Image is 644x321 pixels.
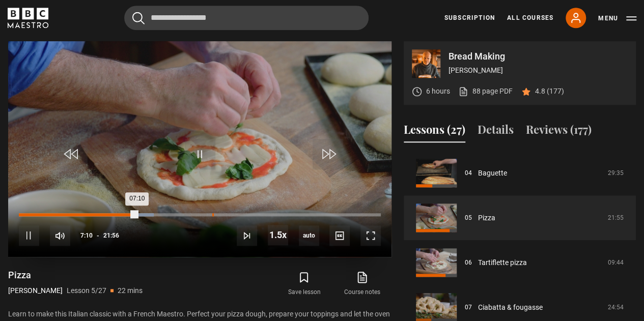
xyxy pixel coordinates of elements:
[8,285,63,296] p: [PERSON_NAME]
[8,269,143,281] h1: Pizza
[268,225,288,245] button: Playback Rate
[19,225,39,246] button: Pause
[598,13,636,23] button: Toggle navigation
[299,225,319,246] span: auto
[275,269,333,299] button: Save lesson
[478,121,514,142] button: Details
[360,225,381,246] button: Fullscreen
[478,257,527,268] a: Tartiflette pizza
[118,285,143,296] p: 22 mins
[8,8,48,28] svg: BBC Maestro
[50,225,70,246] button: Mute
[404,121,465,142] button: Lessons (27)
[8,41,391,257] video-js: Video Player
[97,232,99,239] span: -
[19,213,381,216] div: Progress Bar
[329,225,350,246] button: Captions
[299,225,319,246] div: Current quality: 720p
[535,86,564,97] p: 4.8 (177)
[67,285,106,296] p: Lesson 5/27
[478,302,543,313] a: Ciabatta & fougasse
[103,226,119,245] span: 21:56
[526,121,592,142] button: Reviews (177)
[80,226,93,245] span: 7:10
[237,225,257,246] button: Next Lesson
[478,213,495,223] a: Pizza
[132,12,145,24] button: Submit the search query
[333,269,391,299] a: Course notes
[426,86,450,97] p: 6 hours
[444,13,495,22] a: Subscription
[124,6,369,30] input: Search
[478,168,507,179] a: Baguette
[449,52,628,61] p: Bread Making
[458,86,513,97] a: 88 page PDF
[507,13,553,22] a: All Courses
[449,65,628,76] p: [PERSON_NAME]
